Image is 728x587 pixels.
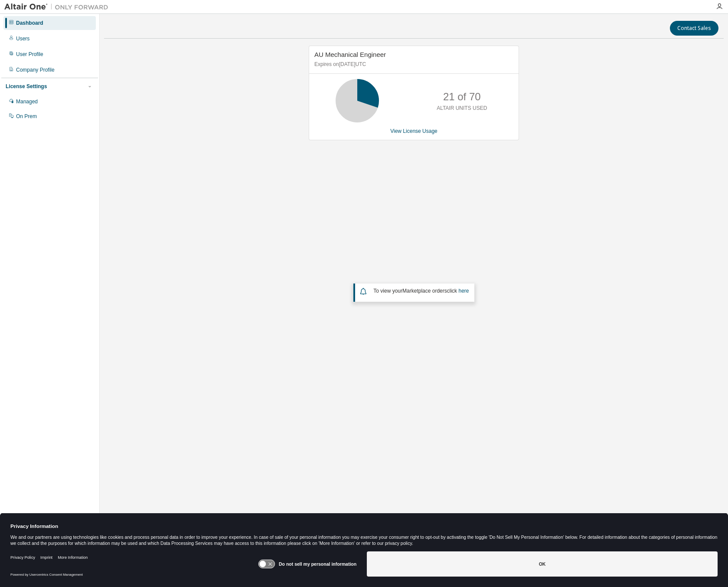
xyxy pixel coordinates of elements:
[16,20,43,26] div: Dashboard
[16,51,43,58] div: User Profile
[16,35,29,42] div: Users
[16,98,38,105] div: Managed
[6,83,47,90] div: License Settings
[4,3,113,11] img: Altair One
[443,89,481,104] p: 21 of 70
[16,113,37,120] div: On Prem
[437,105,487,112] p: ALTAIR UNITS USED
[314,61,511,68] p: Expires on [DATE] UTC
[373,288,469,294] span: To view your click
[670,21,718,36] button: Contact Sales
[314,51,386,58] span: AU Mechanical Engineer
[16,66,55,73] div: Company Profile
[402,288,447,294] em: Marketplace orders
[390,128,437,134] a: View License Usage
[458,288,469,294] a: here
